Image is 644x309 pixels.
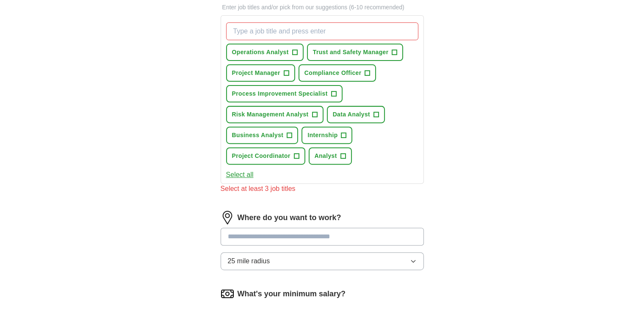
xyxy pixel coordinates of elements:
span: Operations Analyst [232,48,289,57]
button: Internship [301,127,352,144]
span: 25 mile radius [228,256,270,266]
button: Select all [226,170,254,180]
img: salary.png [221,287,234,301]
img: location.png [221,211,234,224]
button: Risk Management Analyst [226,106,323,123]
button: Data Analyst [327,106,385,123]
p: Enter job titles and/or pick from our suggestions (6-10 recommended) [221,3,424,12]
button: Trust and Safety Manager [307,44,404,61]
button: Process Improvement Specialist [226,85,343,102]
span: Data Analyst [333,110,370,119]
button: 25 mile radius [221,252,424,270]
div: Select at least 3 job titles [221,184,424,194]
button: Project Coordinator [226,147,305,165]
button: Compliance Officer [299,64,376,82]
span: Project Manager [232,69,280,77]
span: Analyst [315,152,337,160]
span: Trust and Safety Manager [313,48,389,57]
span: Risk Management Analyst [232,110,309,119]
span: Compliance Officer [304,69,362,77]
span: Business Analyst [232,131,284,140]
button: Project Manager [226,64,295,82]
button: Business Analyst [226,127,299,144]
button: Operations Analyst [226,44,304,61]
button: Analyst [309,147,352,165]
span: Internship [307,131,337,140]
label: What's your minimum salary? [238,288,345,300]
span: Project Coordinator [232,152,290,160]
span: Process Improvement Specialist [232,89,328,98]
input: Type a job title and press enter [226,22,418,40]
label: Where do you want to work? [238,212,341,223]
